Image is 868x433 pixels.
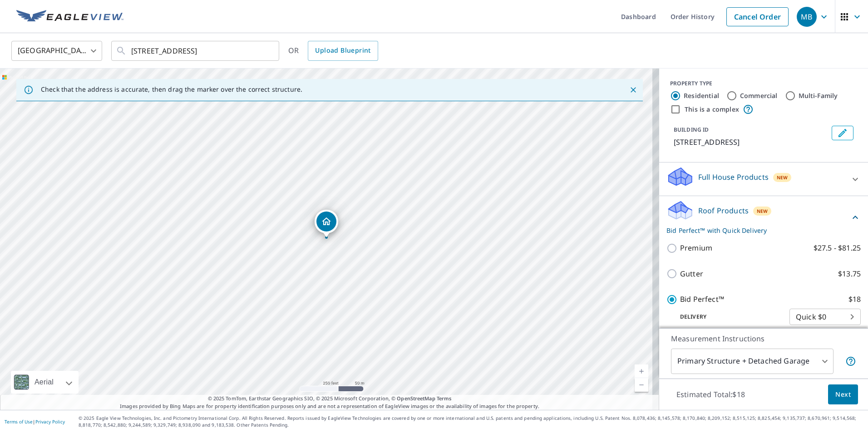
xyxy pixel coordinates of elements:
p: Bid Perfect™ with Quick Delivery [666,226,850,235]
a: Current Level 17, Zoom Out [635,378,648,392]
p: $27.5 - $81.25 [814,242,861,254]
button: Close [627,84,639,96]
span: New [757,207,768,215]
div: PROPERTY TYPE [670,79,857,88]
span: Your report will include the primary structure and a detached garage if one exists. [845,356,856,367]
p: Gutter [680,268,703,280]
label: Residential [684,91,719,100]
a: Privacy Policy [35,418,65,425]
div: OR [288,41,378,61]
p: © 2025 Eagle View Technologies, Inc. and Pictometry International Corp. All Rights Reserved. Repo... [79,415,863,428]
a: Cancel Order [726,7,789,26]
span: Upload Blueprint [315,45,370,56]
a: Terms [437,395,452,402]
a: Upload Blueprint [308,41,378,61]
p: Measurement Instructions [671,333,856,344]
p: Check that the address is accurate, then drag the marker over the correct structure. [41,85,302,93]
p: | [5,419,65,424]
p: $13.75 [838,268,861,280]
span: Next [835,389,851,400]
label: Commercial [740,91,778,100]
button: Next [828,384,858,405]
p: $18 [848,294,861,305]
div: Aerial [11,371,79,394]
button: Edit building 1 [832,126,853,140]
span: © 2025 TomTom, Earthstar Geographics SIO, © 2025 Microsoft Corporation, © [208,395,452,403]
span: New [777,174,788,181]
a: Terms of Use [5,418,33,425]
label: Multi-Family [799,91,838,100]
p: Delivery [666,313,789,321]
div: MB [797,7,817,27]
input: Search by address or latitude-longitude [131,38,261,64]
p: Premium [680,242,712,254]
label: This is a complex [685,105,739,114]
div: Aerial [32,371,56,394]
div: Full House ProductsNew [666,166,861,192]
a: OpenStreetMap [397,395,435,402]
div: Quick $0 [789,304,861,330]
a: Current Level 17, Zoom In [635,364,648,378]
p: BUILDING ID [674,126,709,133]
div: Roof ProductsNewBid Perfect™ with Quick Delivery [666,200,861,235]
p: Estimated Total: $18 [669,384,752,404]
p: Full House Products [698,172,769,182]
div: Primary Structure + Detached Garage [671,349,833,374]
div: Dropped pin, building 1, Residential property, 1705 Prospect Mount Vernon Rd W Prospect, OH 43342 [315,210,338,238]
div: [GEOGRAPHIC_DATA] [11,38,102,64]
img: EV Logo [16,10,123,24]
p: Roof Products [698,205,749,216]
p: [STREET_ADDRESS] [674,137,828,148]
p: Bid Perfect™ [680,294,724,305]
